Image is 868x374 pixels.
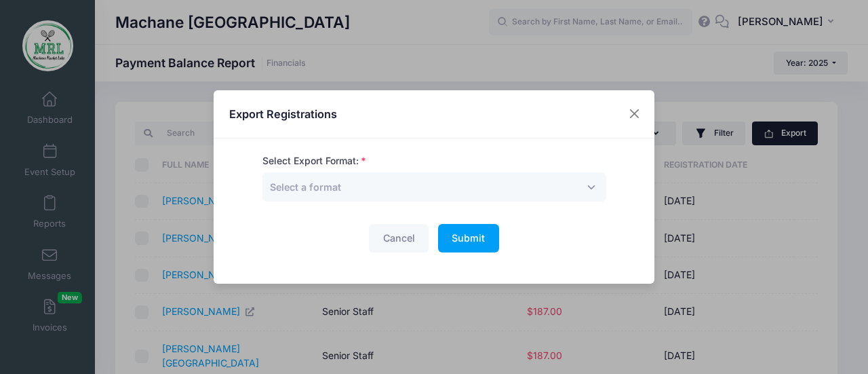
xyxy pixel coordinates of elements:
span: Select a format [270,180,341,194]
span: Submit [452,232,485,244]
span: Select a format [262,172,606,202]
h4: Export Registrations [229,106,337,122]
button: Close [623,102,647,126]
span: Select a format [270,181,341,193]
label: Select Export Format: [262,154,366,168]
button: Cancel [369,224,429,253]
button: Submit [438,224,499,253]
